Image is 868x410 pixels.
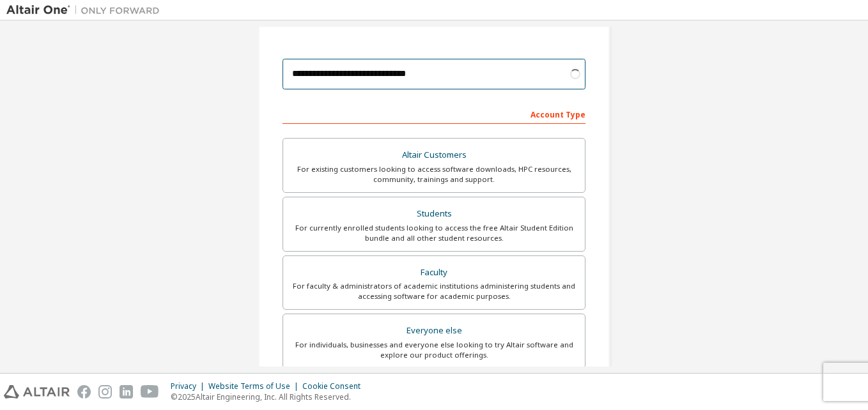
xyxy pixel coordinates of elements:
img: instagram.svg [98,385,112,399]
img: facebook.svg [77,385,91,399]
img: Altair One [6,4,166,17]
img: altair_logo.svg [4,385,70,399]
img: youtube.svg [141,385,159,399]
div: Account Type [283,103,585,124]
div: Cookie Consent [302,381,368,391]
div: For existing customers looking to access software downloads, HPC resources, community, trainings ... [291,164,577,185]
div: For faculty & administrators of academic institutions administering students and accessing softwa... [291,281,577,301]
div: Privacy [171,381,208,391]
div: For individuals, businesses and everyone else looking to try Altair software and explore our prod... [291,340,577,360]
div: Altair Customers [291,146,577,164]
p: © 2025 Altair Engineering, Inc. All Rights Reserved. [171,391,368,402]
div: Website Terms of Use [208,381,302,391]
div: Students [291,205,577,223]
div: For currently enrolled students looking to access the free Altair Student Edition bundle and all ... [291,223,577,243]
img: linkedin.svg [120,385,133,399]
div: Everyone else [291,322,577,340]
div: Faculty [291,264,577,282]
